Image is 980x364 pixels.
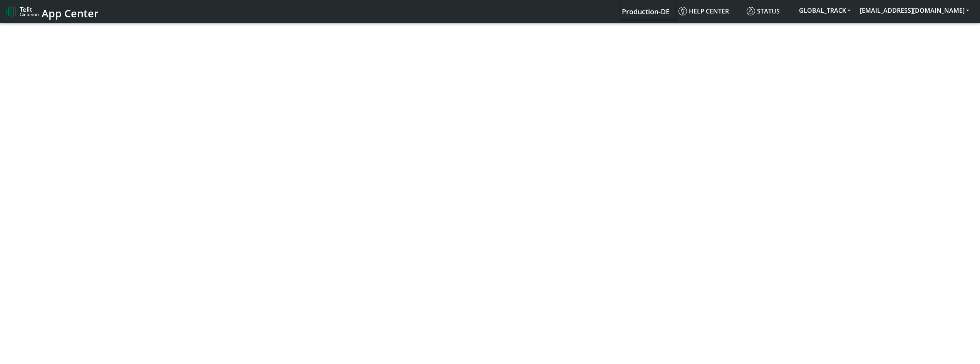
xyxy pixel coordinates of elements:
[622,7,670,16] span: Production-DE
[747,7,780,15] span: Status
[6,5,39,18] img: logo-telit-cinterion-gw-new.png
[678,7,729,15] span: Help center
[6,3,97,20] a: App Center
[42,6,99,20] span: App Center
[747,7,755,15] img: status.svg
[855,3,974,17] button: [EMAIL_ADDRESS][DOMAIN_NAME]
[794,3,855,17] button: GLOBAL_TRACK
[675,3,744,19] a: Help center
[744,3,794,19] a: Status
[622,3,669,19] a: Your current platform instance
[678,7,687,15] img: knowledge.svg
